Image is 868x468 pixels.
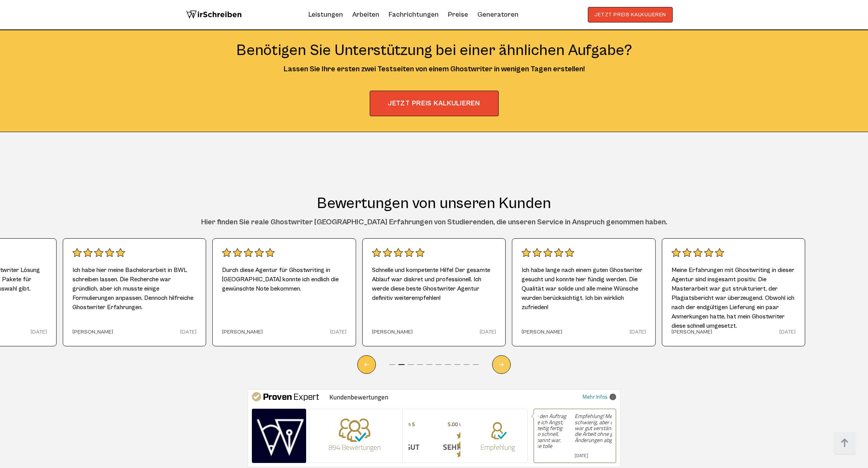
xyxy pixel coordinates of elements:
[575,413,649,451] span: Empfehlung! Mein Thema war schwierig, aber das Ergebnis war gut verständlich. Ich konnte die Arbe...
[370,91,499,116] button: JETZT PREIS KALKULIEREN
[522,327,562,337] span: [PERSON_NAME]
[389,364,395,365] span: Go to slide 1
[575,453,649,458] span: [DATE]
[330,327,346,337] span: [DATE]
[672,327,712,337] span: [PERSON_NAME]
[236,64,632,75] div: Lassen Sie Ihre ersten zwei Testseiten von einem Ghostwriter in wenigen Tagen erstellen!
[352,9,379,21] a: Arbeiten
[417,364,423,365] span: Go to slide 4
[473,364,479,365] span: Go to slide 10
[308,9,343,21] a: Leistungen
[522,248,574,257] img: stars
[252,409,306,463] img: Wirschreiben
[372,248,425,257] img: stars
[672,259,796,327] span: Meine Erfahrungen mit Ghostwriting in dieser Agentur sind insgesamt positiv. Die Masterarbeit war...
[222,248,275,257] img: stars
[630,327,646,337] span: [DATE]
[372,327,413,337] span: [PERSON_NAME]
[436,364,442,365] span: Go to slide 6
[492,355,511,374] div: Next slide
[434,443,486,451] p: SEHR GUT
[362,238,506,346] div: 2 / 10
[472,444,524,451] span: Empfehlung
[222,327,263,337] span: [PERSON_NAME]
[186,7,242,22] img: logo wirschreiben
[512,238,656,346] div: 3 / 10
[313,444,396,451] span: 894 Bewertungen
[588,7,673,22] button: JETZT PREIS KALKULIEREN
[329,393,388,401] span: Kundenbewertungen
[72,259,197,327] span: Ich habe hier meine Bachelorarbeit in BWL schreiben lassen. Die Recherche war gründlich, aber ich...
[426,364,432,365] span: Go to slide 5
[212,238,356,346] div: 1 / 10
[31,327,47,337] span: [DATE]
[236,41,632,60] div: Benötigen Sie Unterstützung bei einer ähnlichen Aufgabe?
[779,327,796,337] span: [DATE]
[448,10,468,19] a: Preise
[582,392,616,400] a: Mehr Infos
[372,259,496,327] span: Schnelle und kompetente Hilfe! Der gesamte Ablauf war diskret und professionell. Ich werde diese ...
[72,248,125,257] img: stars
[398,364,405,365] span: Go to slide 2
[522,259,646,327] span: Ich habe lange nach einem guten Ghostwriter gesucht und konnte hier fündig werden. Die Qualität w...
[445,364,451,365] span: Go to slide 7
[222,259,346,327] span: Durch diese Agentur für Ghostwriting in [GEOGRAPHIC_DATA] konnte ich endlich die gewünschte Note ...
[180,327,196,337] span: [DATE]
[662,238,806,346] div: 4 / 10
[192,217,676,228] div: Hier finden Sie reale Ghostwriter [GEOGRAPHIC_DATA] Erfahrungen von Studierenden, die unseren Ser...
[480,327,496,337] span: [DATE]
[477,9,518,21] a: Generatoren
[434,421,486,427] p: 5.00 von 5
[389,9,439,21] a: Fachrichtungen
[252,392,319,401] img: ProvenExpert
[357,355,376,374] div: Previous slide
[72,327,113,337] span: [PERSON_NAME]
[672,248,724,257] img: stars
[463,364,470,365] span: Go to slide 9
[192,194,676,213] h2: Bewertungen von unseren Kunden
[408,364,414,365] span: Go to slide 3
[454,364,460,365] span: Go to slide 8
[833,432,856,455] img: button top
[63,238,207,346] div: 10 / 10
